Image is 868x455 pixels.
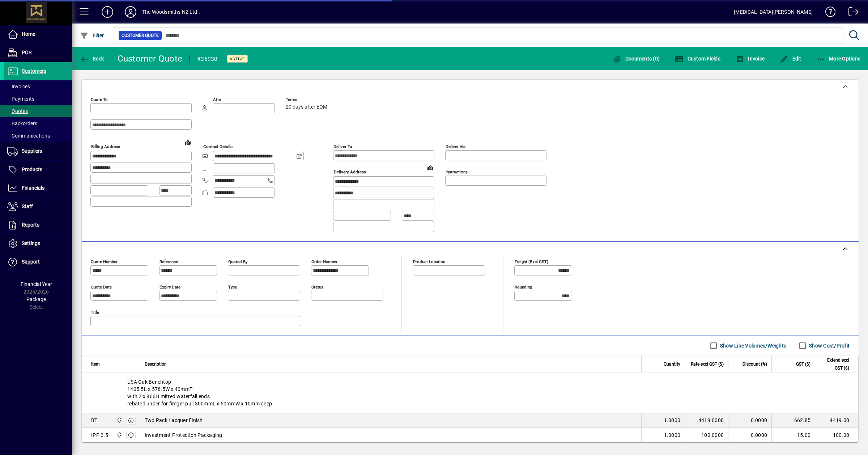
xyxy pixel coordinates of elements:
button: Edit [778,52,803,65]
mat-label: Deliver To [333,144,352,149]
a: Reports [4,216,72,234]
span: Support [22,259,40,265]
div: USA Oak Benchtop 1405.5L x 578.5W x 40mmT with 2 x 866H mitred waterfall ends rebated under for f... [82,372,858,413]
a: View on map [182,136,193,148]
mat-label: Product location [413,259,445,264]
a: Home [4,25,72,43]
span: Active [230,56,245,61]
td: 15.00 [771,428,815,442]
mat-label: Quote number [91,259,118,264]
a: Financials [4,179,72,197]
span: Description [145,360,167,368]
mat-label: Rounding [515,284,532,289]
mat-label: Reference [159,259,178,264]
span: Communications [7,133,50,139]
label: Show Line Volumes/Weights [719,342,786,349]
mat-label: Title [91,309,99,315]
a: Payments [4,93,72,105]
div: [MEDICAL_DATA][PERSON_NAME] [734,6,813,18]
span: Customer Quote [122,32,159,39]
span: 20 days after EOM [286,104,327,110]
a: Knowledge Base [820,1,836,25]
span: Reports [22,222,39,228]
div: IPP 2.5 [91,431,108,439]
td: 0.0000 [728,428,771,442]
a: Backorders [4,117,72,130]
span: Discount (%) [743,360,767,368]
span: Products [22,167,42,172]
button: Documents (0) [611,52,661,65]
mat-label: Quote date [91,284,112,289]
span: Documents (0) [613,56,660,62]
mat-label: Attn [213,97,221,102]
span: Invoices [7,84,30,89]
span: Two Pack Lacquer Finish [145,417,203,424]
mat-label: Status [311,284,323,289]
span: Filter [80,33,104,38]
a: Quotes [4,105,72,117]
span: Rate excl GST ($) [691,360,724,368]
span: Quantity [664,360,680,368]
span: Back [80,56,104,62]
td: 0.0000 [728,413,771,428]
mat-label: Quote To [91,97,108,102]
button: Add [96,5,119,18]
div: 4419.0000 [689,417,724,424]
a: Communications [4,130,72,142]
div: 100.0000 [689,431,724,439]
mat-label: Type [228,284,237,289]
span: 1.0000 [664,431,681,439]
span: Quotes [7,108,28,114]
span: Staff [22,203,33,209]
mat-label: Freight (excl GST) [515,259,548,264]
label: Show Cost/Profit [808,342,850,349]
span: 1.0000 [664,417,681,424]
div: #36930 [197,53,218,65]
span: Investment Protection Packaging [145,431,222,439]
span: The Woodsmiths [115,431,123,439]
a: Support [4,253,72,271]
span: Suppliers [22,148,42,154]
a: Staff [4,198,72,216]
span: The Woodsmiths [115,416,123,424]
td: 662.85 [771,413,815,428]
span: Home [22,31,35,37]
span: Custom Fields [675,56,720,62]
a: Settings [4,235,72,253]
span: Invoice [736,56,765,62]
button: Filter [78,29,106,42]
span: Edit [780,56,801,62]
div: The Woodsmiths NZ Ltd . [142,6,200,18]
span: Payments [7,96,34,102]
mat-label: Instructions [446,169,468,174]
mat-label: Quoted by [228,259,247,264]
mat-label: Order number [311,259,337,264]
span: GST ($) [796,360,810,368]
span: Settings [22,240,40,246]
mat-label: Deliver via [446,144,465,149]
span: Financial Year [21,281,52,287]
a: Suppliers [4,142,72,160]
td: 4419.00 [815,413,858,428]
td: 100.00 [815,428,858,442]
a: Invoices [4,80,72,93]
button: Back [78,52,106,65]
app-page-header-button: Back [72,52,112,65]
span: Backorders [7,121,37,126]
div: Customer Quote [118,53,183,64]
span: POS [22,50,31,55]
span: Customers [22,68,46,74]
span: Financials [22,185,44,191]
button: More Options [815,52,863,65]
a: Logout [843,1,859,25]
a: POS [4,44,72,62]
a: View on map [425,162,436,173]
button: Custom Fields [673,52,722,65]
button: Profile [119,5,142,18]
a: Products [4,161,72,179]
span: Terms [286,97,329,102]
button: Invoice [734,52,766,65]
span: Package [26,296,46,302]
span: Extend excl GST ($) [820,356,849,372]
mat-label: Expiry date [159,284,180,289]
